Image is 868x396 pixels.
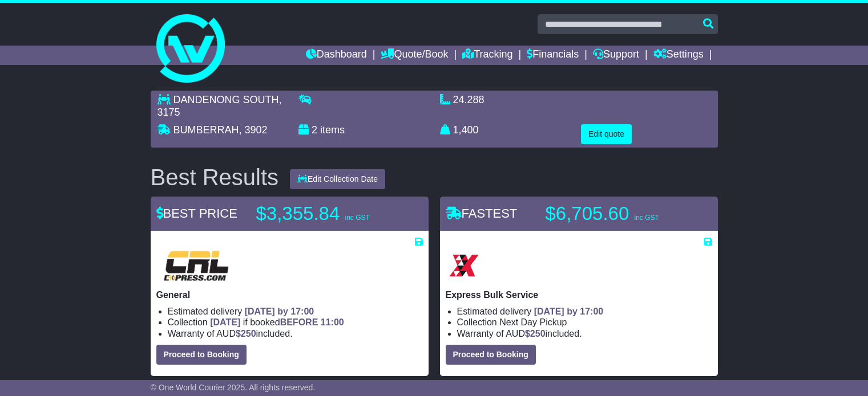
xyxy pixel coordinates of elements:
[581,124,632,144] button: Edit quote
[168,306,423,317] li: Estimated delivery
[306,46,367,65] a: Dashboard
[446,289,712,300] p: Express Bulk Service
[457,317,712,328] li: Collection
[527,46,579,65] a: Financials
[381,46,448,65] a: Quote/Book
[446,247,482,284] img: Border Express: Express Bulk Service
[530,329,546,338] span: 250
[453,94,485,105] span: 24.288
[546,202,688,225] p: $6,705.60
[210,317,344,327] span: if booked
[241,329,256,338] span: 250
[457,306,712,317] li: Estimated delivery
[453,124,479,136] span: 1,400
[525,329,546,338] span: $
[280,317,318,327] span: BEFORE
[290,169,385,189] button: Edit Collection Date
[653,46,704,65] a: Settings
[321,317,344,327] span: 11:00
[462,46,512,65] a: Tracking
[210,317,240,327] span: [DATE]
[446,345,536,365] button: Proceed to Booking
[312,124,317,136] span: 2
[534,307,604,316] span: [DATE] by 17:00
[173,94,279,105] span: DANDENONG SOUTH
[345,214,369,222] span: inc GST
[446,206,518,221] span: FASTEST
[320,124,345,136] span: items
[168,317,423,328] li: Collection
[173,124,239,136] span: BUMBERRAH
[156,206,237,221] span: BEST PRICE
[634,214,659,222] span: inc GST
[158,94,282,118] span: , 3175
[151,383,316,392] span: © One World Courier 2025. All rights reserved.
[156,345,247,365] button: Proceed to Booking
[156,247,236,284] img: CRL: General
[239,124,268,136] span: , 3902
[593,46,639,65] a: Support
[256,202,399,225] p: $3,355.84
[168,328,423,339] li: Warranty of AUD included.
[245,307,314,316] span: [DATE] by 17:00
[236,329,256,338] span: $
[457,328,712,339] li: Warranty of AUD included.
[145,165,285,190] div: Best Results
[156,289,423,300] p: General
[499,317,567,327] span: Next Day Pickup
